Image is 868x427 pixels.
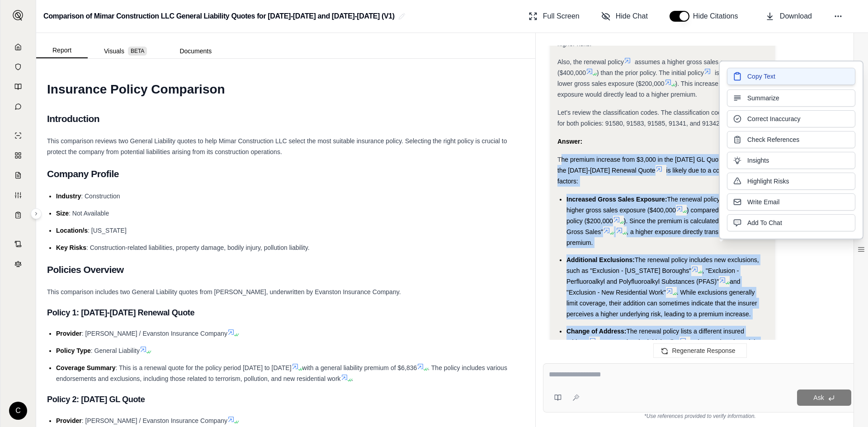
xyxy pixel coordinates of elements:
[56,210,69,217] span: Size
[56,330,82,337] span: Provider
[566,289,757,318] span: . While exclusions generally limit coverage, their addition can sometimes indicate that the insur...
[43,8,395,24] h2: Comparison of Mimar Construction LLC General Liability Quotes for [DATE]-[DATE] and [DATE]-[DATE]...
[597,69,704,76] span: ) than the prior policy. The initial policy
[780,11,812,22] span: Download
[557,19,761,47] span: ). This change of address could impact the premium if the new location is in an area with higher ...
[566,196,667,203] span: Increased Gross Sales Exposure:
[352,375,354,382] span: .
[747,177,789,186] span: Highlight Risks
[6,186,30,204] a: Custom Report
[56,192,81,200] span: Industry
[6,166,30,184] a: Claim Coverage
[566,256,635,263] span: Additional Exclusions:
[69,210,109,217] span: : Not Available
[543,11,580,22] span: Full Screen
[557,69,752,87] span: is based on a lower gross sales exposure ($200,000
[6,206,30,224] a: Coverage Table
[6,146,30,164] a: Policy Comparisons
[557,80,759,98] span: ). This increase in gross sales exposure would directly lead to a higher premium.
[747,218,782,227] span: Add To Chat
[813,394,824,401] span: Ask
[6,255,30,273] a: Legal Search Engine
[82,330,227,337] span: : [PERSON_NAME] / Evanston Insurance Company
[47,305,524,321] h3: Policy 1: [DATE]-[DATE] Renewal Quote
[727,68,855,85] button: Copy Text
[47,77,524,102] h1: Insurance Policy Comparison
[600,338,680,346] span: compared to the initial policy
[557,156,724,163] span: The premium increase from $3,000 in the [DATE] GL Quote
[566,338,759,357] span: . The new location might be in an area with higher risks, contributing to the premium increase.
[672,347,735,354] span: Regenerate Response
[6,98,30,116] a: Chat
[56,227,88,234] span: Location/s
[6,235,30,253] a: Contract Analysis
[6,78,30,96] a: Prompt Library
[116,364,292,371] span: : This is a renewal quote for the policy period [DATE] to [DATE]
[727,89,855,107] button: Summarize
[797,389,851,406] button: Ask
[557,156,768,174] span: to $6,836 in the [DATE]-[DATE] Renewal Quote
[653,343,746,358] button: Regenerate Response
[747,94,779,103] span: Summarize
[525,7,583,25] button: Full Screen
[56,364,116,371] span: Coverage Summary
[566,328,627,335] span: Change of Address:
[557,58,624,66] span: Also, the renewal policy
[82,417,227,424] span: : [PERSON_NAME] / Evanston Insurance Company
[598,7,651,25] button: Hide Chat
[747,197,779,206] span: Write Email
[566,256,759,274] span: The renewal policy includes new exclusions, such as "Exclusion - [US_STATE] Boroughs"
[47,109,524,128] h2: Introduction
[557,138,582,145] strong: Answer:
[557,109,767,127] span: Let's review the classification codes. The classification codes are the same for both policies: 9...
[9,402,27,420] div: C
[9,6,27,24] button: Expand sidebar
[88,227,127,234] span: : [US_STATE]
[566,328,744,346] span: The renewal policy lists a different insured address
[747,72,775,81] span: Copy Text
[128,47,147,56] span: BETA
[6,127,30,145] a: Single Policy
[727,152,855,169] button: Insights
[727,193,855,211] button: Write Email
[616,11,648,22] span: Hide Chat
[543,413,857,420] div: *Use references provided to verify information.
[47,260,524,279] h2: Policies Overview
[727,214,855,231] button: Add To Chat
[302,364,417,371] span: with a general liability premium of $6,836
[747,156,769,165] span: Insights
[747,135,799,144] span: Check References
[47,164,524,183] h2: Company Profile
[727,131,855,148] button: Check References
[727,173,855,190] button: Highlight Risks
[47,391,524,408] h3: Policy 2: [DATE] GL Quote
[86,244,310,251] span: : Construction-related liabilities, property damage, bodily injury, pollution liability.
[56,417,82,424] span: Provider
[81,192,120,200] span: : Construction
[13,10,24,21] img: Expand sidebar
[566,217,761,235] span: ). Since the premium is calculated "Per $1,000 of Gross Sales"
[557,167,754,185] span: is likely due to a combination of factors:
[91,347,140,354] span: : General Liability
[31,208,42,219] button: Expand sidebar
[858,207,865,239] span: CONTENTS
[6,38,30,56] a: Home
[566,206,753,225] span: ) compared to the initial policy ($200,000
[727,110,855,127] button: Correct Inaccuracy
[566,228,764,246] span: , a higher exposure directly translates to a higher premium.
[36,43,88,58] button: Report
[56,347,91,354] span: Policy Type
[566,267,739,285] span: , "Exclusion - Perfluoroalkyl and Polyfluoroalkyl Substances (PFAS)"
[47,288,401,296] span: This comparison includes two General Liability quotes from [PERSON_NAME], underwritten by Evansto...
[47,137,507,155] span: This comparison reviews two General Liability quotes to help Mimar Construction LLC select the mo...
[566,196,759,214] span: The renewal policy is based on a higher gross sales exposure ($400,000
[693,11,744,22] span: Hide Citations
[747,114,800,123] span: Correct Inaccuracy
[88,44,163,58] button: Visuals
[163,44,228,58] button: Documents
[557,58,746,76] span: assumes a higher gross sales exposure ($400,000
[566,278,741,296] span: and "Exclusion - New Residential Work"
[762,7,816,25] button: Download
[6,58,30,76] a: Documents Vault
[56,244,86,251] span: Key Risks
